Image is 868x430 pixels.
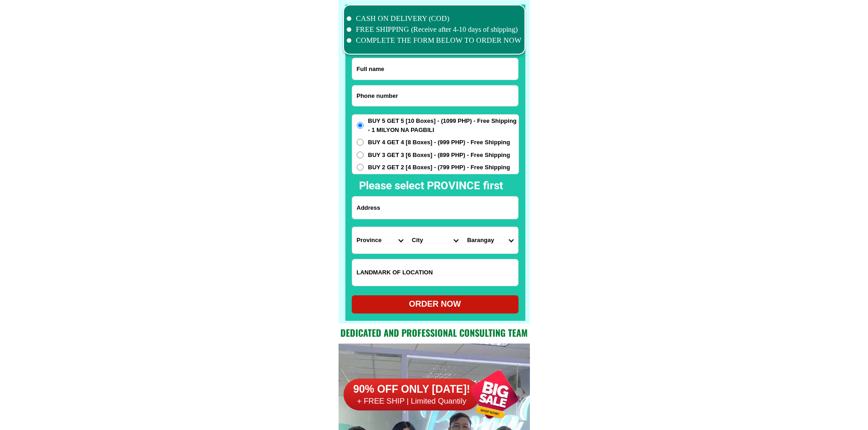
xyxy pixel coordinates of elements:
span: BUY 4 GET 4 [8 Boxes] - (999 PHP) - Free Shipping [368,138,510,147]
input: Input LANDMARKOFLOCATION [352,259,518,286]
li: COMPLETE THE FORM BELOW TO ORDER NOW [347,35,522,46]
span: BUY 3 GET 3 [6 Boxes] - (899 PHP) - Free Shipping [368,151,510,160]
input: BUY 4 GET 4 [8 Boxes] - (999 PHP) - Free Shipping [357,139,364,146]
h2: Please select PROVINCE first [359,177,601,194]
select: Select province [352,227,407,253]
h6: 90% OFF ONLY [DATE]! [344,383,480,396]
li: FREE SHIPPING (Receive after 4-10 days of shipping) [347,24,522,35]
span: BUY 2 GET 2 [4 Boxes] - (799 PHP) - Free Shipping [368,163,510,172]
input: Input address [352,197,518,219]
input: Input full_name [352,58,518,80]
span: BUY 5 GET 5 [10 Boxes] - (1099 PHP) - Free Shipping - 1 MILYON NA PAGBILI [368,116,519,134]
li: CASH ON DELIVERY (COD) [347,13,522,24]
input: BUY 3 GET 3 [6 Boxes] - (899 PHP) - Free Shipping [357,152,364,158]
input: BUY 5 GET 5 [10 Boxes] - (1099 PHP) - Free Shipping - 1 MILYON NA PAGBILI [357,122,364,129]
select: Select commune [462,227,518,253]
input: BUY 2 GET 2 [4 Boxes] - (799 PHP) - Free Shipping [357,164,364,171]
select: Select district [407,227,462,253]
h2: Dedicated and professional consulting team [339,326,530,339]
div: ORDER NOW [352,298,519,310]
input: Input phone_number [352,86,518,106]
h6: + FREE SHIP | Limited Quantily [344,396,480,406]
